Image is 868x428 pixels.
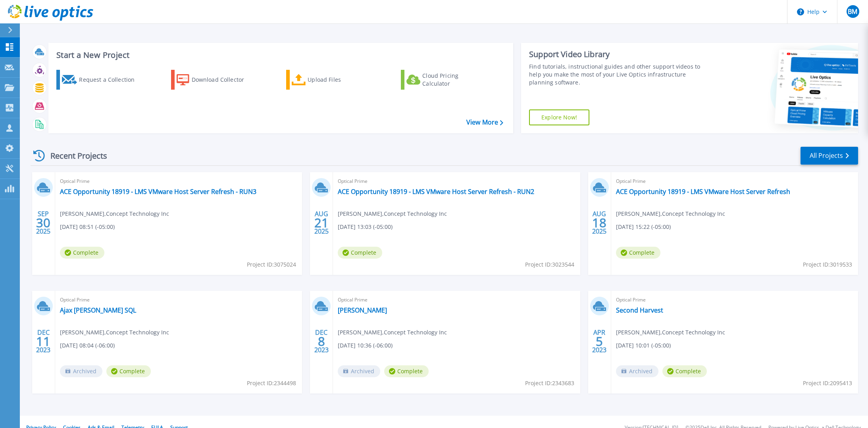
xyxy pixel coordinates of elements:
[384,365,429,377] span: Complete
[466,119,503,126] a: View More
[401,70,489,90] a: Cloud Pricing Calculator
[338,223,393,231] span: [DATE] 13:03 (-05:00)
[338,306,387,314] a: [PERSON_NAME]
[60,341,115,350] span: [DATE] 08:04 (-06:00)
[592,208,607,237] div: AUG 2025
[616,365,658,377] span: Archived
[79,72,142,88] div: Request a Collection
[56,70,145,90] a: Request a Collection
[60,306,136,314] a: Ajax [PERSON_NAME] SQL
[36,208,51,237] div: SEP 2025
[31,146,118,165] div: Recent Projects
[616,328,725,337] span: [PERSON_NAME] , Concept Technology Inc
[616,306,663,314] a: Second Harvest
[525,260,574,269] span: Project ID: 3023544
[318,338,325,345] span: 8
[171,70,260,90] a: Download Collector
[36,219,50,226] span: 30
[592,327,607,356] div: APR 2023
[247,379,296,388] span: Project ID: 2344498
[338,328,447,337] span: [PERSON_NAME] , Concept Technology Inc
[848,8,857,15] span: BM
[616,223,671,231] span: [DATE] 15:22 (-05:00)
[60,209,169,218] span: [PERSON_NAME] , Concept Technology Inc
[338,365,380,377] span: Archived
[60,223,115,231] span: [DATE] 08:51 (-05:00)
[616,188,790,196] a: ACE Opportunity 18919 - LMS VMware Host Server Refresh
[314,327,329,356] div: DEC 2023
[60,188,256,196] a: ACE Opportunity 18919 - LMS VMware Host Server Refresh - RUN3
[616,296,853,304] span: Optical Prime
[616,209,725,218] span: [PERSON_NAME] , Concept Technology Inc
[616,341,671,350] span: [DATE] 10:01 (-05:00)
[529,63,702,86] div: Find tutorials, instructional guides and other support videos to help you make the most of your L...
[106,365,151,377] span: Complete
[662,365,707,377] span: Complete
[247,260,296,269] span: Project ID: 3075024
[60,177,297,186] span: Optical Prime
[60,296,297,304] span: Optical Prime
[338,247,382,259] span: Complete
[803,379,852,388] span: Project ID: 2095413
[314,208,329,237] div: AUG 2025
[338,209,447,218] span: [PERSON_NAME] , Concept Technology Inc
[36,327,51,356] div: DEC 2023
[192,72,255,88] div: Download Collector
[314,219,329,226] span: 21
[422,72,486,88] div: Cloud Pricing Calculator
[60,365,102,377] span: Archived
[616,247,660,259] span: Complete
[60,328,169,337] span: [PERSON_NAME] , Concept Technology Inc
[308,72,371,88] div: Upload Files
[56,51,503,59] h3: Start a New Project
[801,147,858,165] a: All Projects
[525,379,574,388] span: Project ID: 2343683
[60,247,104,259] span: Complete
[338,341,393,350] span: [DATE] 10:36 (-06:00)
[592,219,606,226] span: 18
[286,70,375,90] a: Upload Files
[529,109,589,125] a: Explore Now!
[596,338,603,345] span: 5
[616,177,853,186] span: Optical Prime
[803,260,852,269] span: Project ID: 3019533
[338,177,575,186] span: Optical Prime
[338,296,575,304] span: Optical Prime
[36,338,50,345] span: 11
[529,49,702,59] div: Support Video Library
[338,188,534,196] a: ACE Opportunity 18919 - LMS VMware Host Server Refresh - RUN2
